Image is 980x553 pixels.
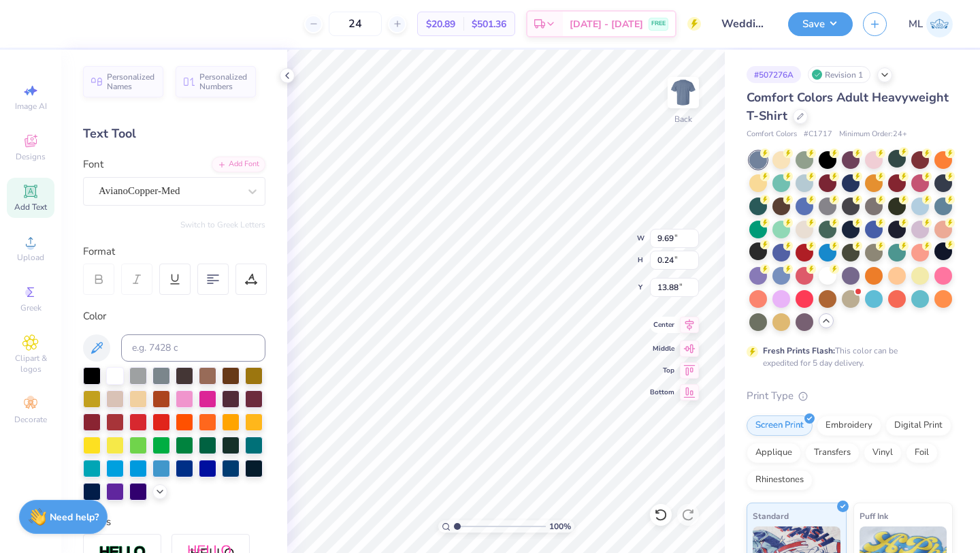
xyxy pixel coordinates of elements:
[426,17,455,31] span: $20.89
[885,415,951,436] div: Digital Print
[747,415,813,436] div: Screen Print
[570,17,643,31] span: [DATE] - [DATE]
[16,151,46,162] span: Designs
[747,129,797,140] span: Comfort Colors
[651,19,666,29] span: FREE
[549,520,571,533] span: 100 %
[650,320,674,330] span: Center
[472,17,506,31] span: $501.36
[83,125,265,143] div: Text Tool
[670,79,697,106] img: Back
[864,443,902,463] div: Vinyl
[199,72,248,91] span: Personalized Numbers
[20,302,42,313] span: Greek
[50,511,99,524] strong: Need help?
[650,344,674,353] span: Middle
[839,129,907,140] span: Minimum Order: 24 +
[747,89,949,124] span: Comfort Colors Adult Heavyweight T-Shirt
[121,334,265,362] input: e.g. 7428 c
[711,10,778,37] input: Untitled Design
[805,443,860,463] div: Transfers
[83,514,265,530] div: Styles
[14,414,47,425] span: Decorate
[107,72,155,91] span: Personalized Names
[909,16,923,32] span: ML
[83,244,267,259] div: Format
[763,345,930,369] div: This color can be expedited for 5 day delivery.
[180,219,265,230] button: Switch to Greek Letters
[17,252,44,263] span: Upload
[329,12,382,36] input: – –
[83,309,265,324] div: Color
[674,113,692,125] div: Back
[747,470,813,490] div: Rhinestones
[788,12,853,36] button: Save
[804,129,832,140] span: # C1717
[763,345,835,356] strong: Fresh Prints Flash:
[650,388,674,397] span: Bottom
[650,366,674,375] span: Top
[83,157,103,172] label: Font
[747,66,801,83] div: # 507276A
[808,66,870,83] div: Revision 1
[15,101,47,112] span: Image AI
[212,157,265,172] div: Add Font
[7,353,54,375] span: Clipart & logos
[14,202,47,212] span: Add Text
[906,443,938,463] div: Foil
[926,11,953,37] img: Mallie Lahman
[747,443,801,463] div: Applique
[860,509,888,523] span: Puff Ink
[753,509,789,523] span: Standard
[747,388,953,404] div: Print Type
[817,415,881,436] div: Embroidery
[909,11,953,37] a: ML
